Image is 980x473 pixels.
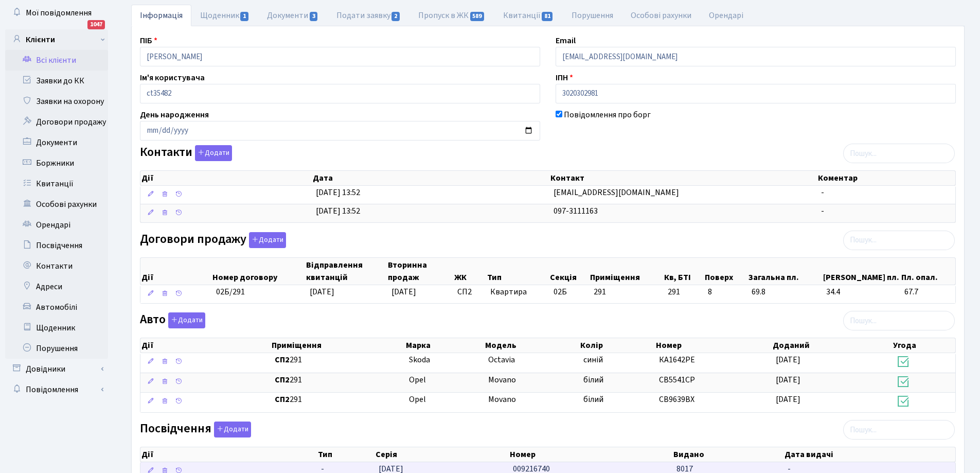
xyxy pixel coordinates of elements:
[214,422,251,437] button: Посвідчення
[542,12,553,21] span: 81
[554,205,598,217] span: 097-3111163
[490,286,545,298] span: Квартира
[453,258,486,285] th: ЖК
[704,258,747,285] th: Поверх
[387,258,453,285] th: Вторинна продаж
[140,447,317,462] th: Дії
[140,338,271,353] th: Дії
[131,5,191,26] a: Інформація
[140,232,286,248] label: Договори продажу
[26,7,92,19] span: Мої повідомлення
[5,29,108,50] a: Клієнти
[168,312,205,328] button: Авто
[659,354,695,365] span: КА1642РЕ
[211,258,305,285] th: Номер договору
[659,394,694,405] span: СВ9639ВХ
[821,205,824,217] span: -
[554,286,567,297] span: 02Б
[5,50,108,71] a: Всі клієнти
[140,422,251,437] label: Посвідчення
[822,258,900,285] th: [PERSON_NAME] пл.
[191,5,258,26] a: Щоденник
[655,338,771,353] th: Номер
[5,132,108,153] a: Документи
[776,354,800,365] span: [DATE]
[486,258,549,285] th: Тип
[564,109,651,121] label: Повідомлення про борг
[488,394,516,405] span: Movano
[747,258,822,285] th: Загальна пл.
[776,374,800,386] span: [DATE]
[5,71,108,91] a: Заявки до КК
[892,338,955,353] th: Угода
[375,447,509,462] th: Серія
[275,394,401,406] span: 291
[700,5,752,26] a: Орендарі
[783,447,955,462] th: Дата видачі
[843,311,955,330] input: Пошук...
[826,286,896,298] span: 34.4
[843,144,955,163] input: Пошук...
[310,12,318,21] span: 3
[140,312,205,328] label: Авто
[556,72,573,84] label: ІПН
[166,311,205,329] a: Додати
[668,286,700,298] span: 291
[316,205,360,217] span: [DATE] 13:52
[310,286,334,297] span: [DATE]
[772,338,892,353] th: Доданий
[5,359,108,379] a: Довідники
[409,354,430,365] span: Skoda
[5,173,108,194] a: Квитанції
[195,145,232,161] button: Контакти
[821,187,824,198] span: -
[275,374,401,386] span: 291
[5,91,108,112] a: Заявки на охорону
[312,171,549,185] th: Дата
[843,420,955,440] input: Пошук...
[275,374,290,386] b: СП2
[140,34,157,47] label: ПІБ
[275,354,290,365] b: СП2
[140,171,312,185] th: Дії
[509,447,672,462] th: Номер
[305,258,387,285] th: Відправлення квитанцій
[594,286,606,297] span: 291
[488,374,516,386] span: Movano
[457,286,482,298] span: СП2
[556,34,576,47] label: Email
[900,258,955,285] th: Пл. опал.
[391,286,416,297] span: [DATE]
[405,338,485,353] th: Марка
[275,354,401,366] span: 291
[470,12,485,21] span: 589
[328,5,409,26] a: Подати заявку
[5,276,108,297] a: Адреси
[583,374,603,386] span: білий
[563,5,622,26] a: Порушення
[409,374,426,386] span: Opel
[275,394,290,405] b: СП2
[271,338,405,353] th: Приміщення
[484,338,579,353] th: Модель
[494,5,563,26] a: Квитанції
[549,258,590,285] th: Секція
[583,354,603,365] span: синій
[843,231,955,250] input: Пошук...
[211,420,251,438] a: Додати
[140,109,209,121] label: День народження
[87,20,105,29] div: 1047
[246,230,286,248] a: Додати
[5,215,108,235] a: Орендарі
[589,258,663,285] th: Приміщення
[622,5,700,26] a: Особові рахунки
[409,394,426,405] span: Opel
[5,153,108,173] a: Боржники
[391,12,400,21] span: 2
[240,12,248,21] span: 1
[663,258,704,285] th: Кв, БТІ
[904,286,951,298] span: 67.7
[5,338,108,359] a: Порушення
[140,145,232,161] label: Контакти
[672,447,783,462] th: Видано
